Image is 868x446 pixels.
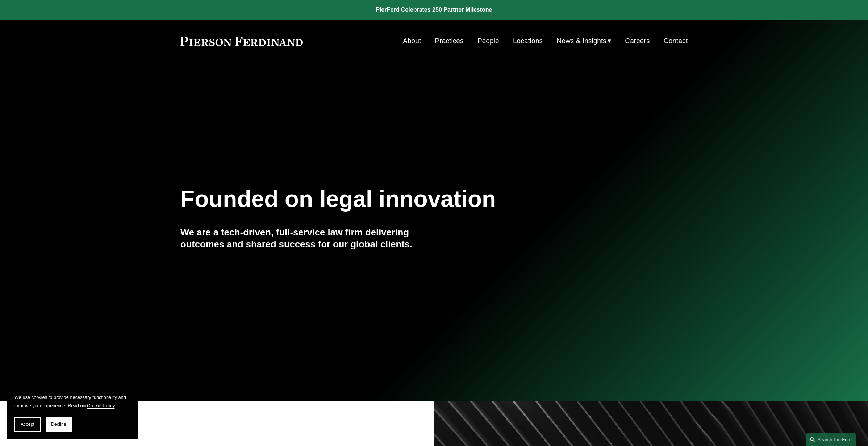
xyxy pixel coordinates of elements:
[180,226,434,250] h4: We are a tech-driven, full-service law firm delivering outcomes and shared success for our global...
[7,386,138,439] section: Cookie banner
[21,422,34,427] span: Accept
[435,34,464,48] a: Practices
[14,393,130,410] p: We use cookies to provide necessary functionality and improve your experience. Read our .
[664,34,688,48] a: Contact
[556,35,606,47] span: News & Insights
[46,417,72,432] button: Decline
[806,433,856,446] a: Search this site
[477,34,499,48] a: People
[403,34,421,48] a: About
[513,34,543,48] a: Locations
[180,186,603,212] h1: Founded on legal innovation
[14,417,41,432] button: Accept
[625,34,650,48] a: Careers
[51,422,66,427] span: Decline
[87,403,115,408] a: Cookie Policy
[556,34,611,48] a: folder dropdown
